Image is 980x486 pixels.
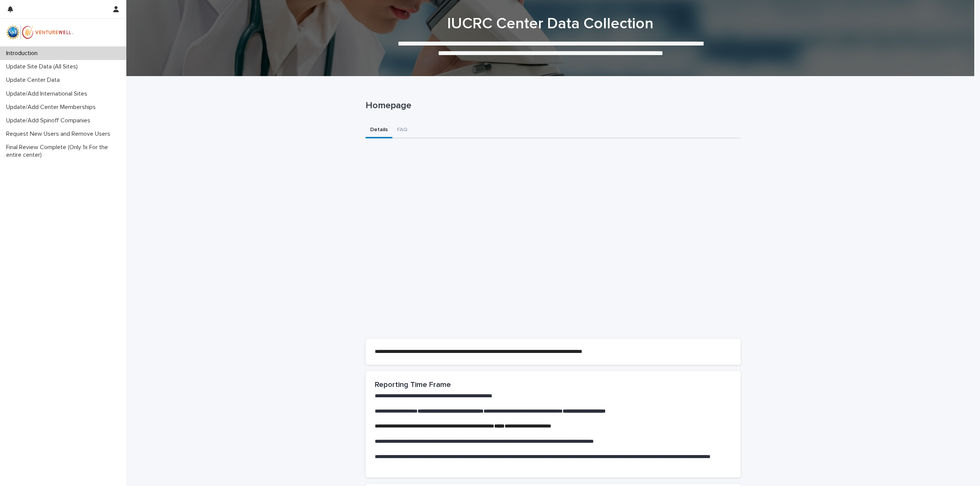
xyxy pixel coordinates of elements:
img: mWhVGmOKROS2pZaMU8FQ [6,25,73,40]
button: Details [366,122,392,138]
p: Introduction [3,50,44,57]
p: Update Center Data [3,76,66,84]
p: Update Site Data (All Sites) [3,63,84,70]
h1: IUCRC Center Data Collection [363,15,738,33]
p: Homepage [366,100,738,111]
h2: Reporting Time Frame [375,380,732,389]
p: Update/Add Spinoff Companies [3,117,96,124]
p: Update/Add Center Memberships [3,104,102,111]
button: FAQ [392,122,412,138]
p: Request New Users and Remove Users [3,130,116,138]
p: Update/Add International Sites [3,90,93,98]
p: Final Review Complete (Only 1x For the entire center) [3,144,126,158]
